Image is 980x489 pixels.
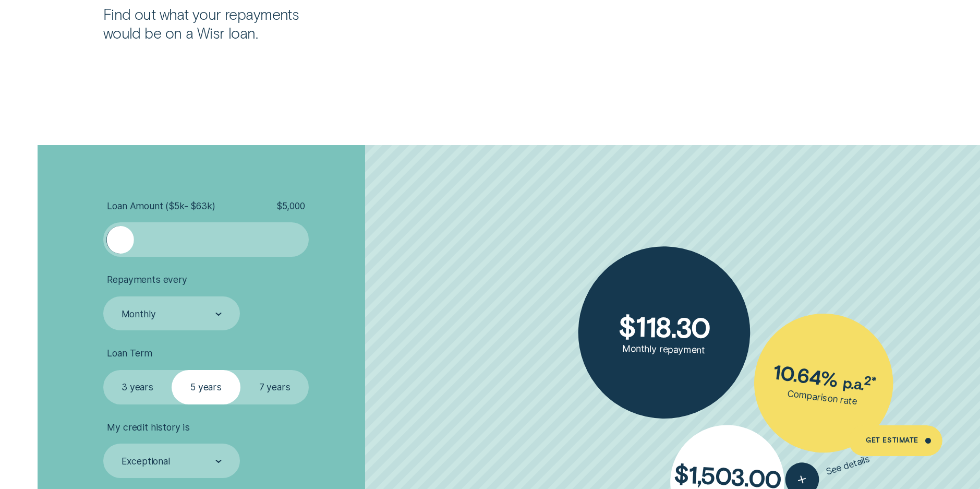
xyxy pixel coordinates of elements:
label: 7 years [240,370,309,404]
div: Monthly [122,308,156,320]
span: My credit history is [107,422,190,433]
span: $ 5,000 [276,200,305,212]
p: Find out what your repayments would be on a Wisr loan. [103,5,326,42]
span: Loan Term [107,348,152,359]
label: 5 years [172,370,240,404]
a: Get Estimate [849,425,942,456]
span: Loan Amount ( $5k - $63k ) [107,200,215,212]
span: See details [825,454,872,478]
span: Repayments every [107,274,187,285]
div: Exceptional [122,456,170,467]
label: 3 years [103,370,172,404]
